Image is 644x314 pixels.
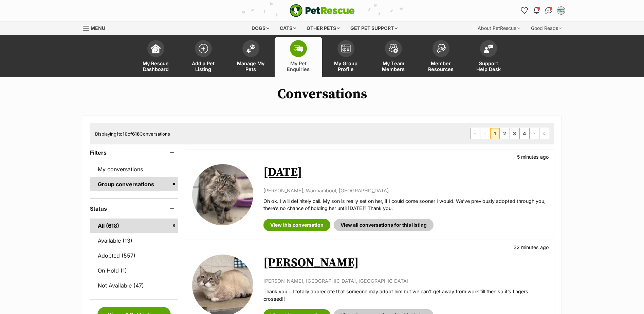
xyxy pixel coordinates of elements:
[227,37,275,77] a: Manage My Pets
[263,255,359,271] a: [PERSON_NAME]
[302,21,345,35] div: Other pets
[90,162,179,176] a: My conversations
[473,60,504,72] span: Support Help Desk
[519,5,567,16] ul: Account quick links
[480,128,490,139] span: Previous page
[290,4,355,17] a: PetRescue
[263,165,302,180] a: [DATE]
[545,7,552,14] img: chat-41dd97257d64d25036548639549fe6c8038ab92f7586957e7f3b1b290dea8141.svg
[290,4,355,17] img: logo-e224e6f780fb5917bec1dbf3a21bbac754714ae5b6737aabdf751b685950b380.svg
[192,164,253,225] img: Karma
[275,21,301,35] div: Cats
[484,45,493,53] img: help-desk-icon-fdf02630f3aa405de69fd3d07c3f3aa587a6932b1a1747fa1d2bba05be0121f9.svg
[199,44,208,53] img: add-pet-listing-icon-0afa8454b4691262ce3f59096e99ab1cd57d4a30225e0717b998d2c9b9846f56.svg
[517,153,549,160] p: 5 minutes ago
[263,277,547,284] p: [PERSON_NAME], [GEOGRAPHIC_DATA], [GEOGRAPHIC_DATA]
[426,60,456,72] span: Member Resources
[417,37,465,77] a: Member Resources
[247,21,274,35] div: Dogs
[473,21,525,35] div: About PetRescue
[534,7,539,14] img: notifications-46538b983faf8c2785f20acdc204bb7945ddae34d4c08c2a6579f10ce5e182be.svg
[90,206,179,212] header: Status
[514,244,549,251] p: 32 minutes ago
[123,131,128,137] strong: 10
[91,25,105,31] span: Menu
[346,21,402,35] div: Get pet support
[90,233,179,248] a: Available (13)
[90,263,179,278] a: On Hold (1)
[322,37,370,77] a: My Group Profile
[544,5,554,16] a: Conversations
[471,128,480,139] span: First page
[90,278,179,293] a: Not Available (47)
[519,5,530,16] a: Favourites
[141,60,171,72] span: My Rescue Dashboard
[151,44,161,53] img: dashboard-icon-eb2f2d2d3e046f16d808141f083e7271f6b2e854fb5c12c21221c1fb7104beca.svg
[510,128,519,139] a: Page 3
[132,37,180,77] a: My Rescue Dashboard
[370,37,417,77] a: My Team Members
[188,60,219,72] span: Add a Pet Listing
[389,44,398,53] img: team-members-icon-5396bd8760b3fe7c0b43da4ab00e1e3bb1a5d9ba89233759b79545d2d3fc5d0d.svg
[83,21,110,34] a: Menu
[530,128,539,139] a: Next page
[90,177,179,191] a: Group conversations
[436,44,446,53] img: member-resources-icon-8e73f808a243e03378d46382f2149f9095a855e16c252ad45f914b54edf8863c.svg
[95,131,170,137] span: Displaying to of Conversations
[465,37,512,77] a: Support Help Desk
[378,60,409,72] span: My Team Members
[500,128,510,139] a: Page 2
[341,45,351,53] img: group-profile-icon-3fa3cf56718a62981997c0bc7e787c4b2cf8bcc04b72c1350f741eb67cf2f40e.svg
[334,219,434,231] a: View all conversations for this listing
[275,37,322,77] a: My Pet Enquiries
[116,131,118,137] strong: 1
[132,131,140,137] strong: 618
[526,21,567,35] div: Good Reads
[263,197,547,212] p: Oh ok. I will definitely call. My son is really set on her, if I could come sooner I would. We’ve...
[90,150,179,156] header: Filters
[90,248,179,263] a: Adopted (557)
[180,37,227,77] a: Add a Pet Listing
[283,60,314,72] span: My Pet Enquiries
[263,187,547,194] p: [PERSON_NAME], Warrnambool, [GEOGRAPHIC_DATA]
[90,219,179,233] a: All (618)
[263,288,547,302] p: Thank you… I totally appreciate that someone may adopt him but we can’t get away from work till t...
[236,60,266,72] span: Manage My Pets
[520,128,529,139] a: Page 4
[294,45,303,52] img: pet-enquiries-icon-7e3ad2cf08bfb03b45e93fb7055b45f3efa6380592205ae92323e6603595dc1f.svg
[246,44,256,53] img: manage-my-pets-icon-02211641906a0b7f246fdf0571729dbe1e7629f14944591b6c1af311fb30b64b.svg
[556,5,567,16] button: My account
[558,7,565,14] img: Matisse profile pic
[331,60,361,72] span: My Group Profile
[539,128,549,139] a: Last page
[263,219,330,231] a: View this conversation
[531,5,542,16] button: Notifications
[490,128,500,139] span: Page 1
[470,128,549,139] nav: Pagination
